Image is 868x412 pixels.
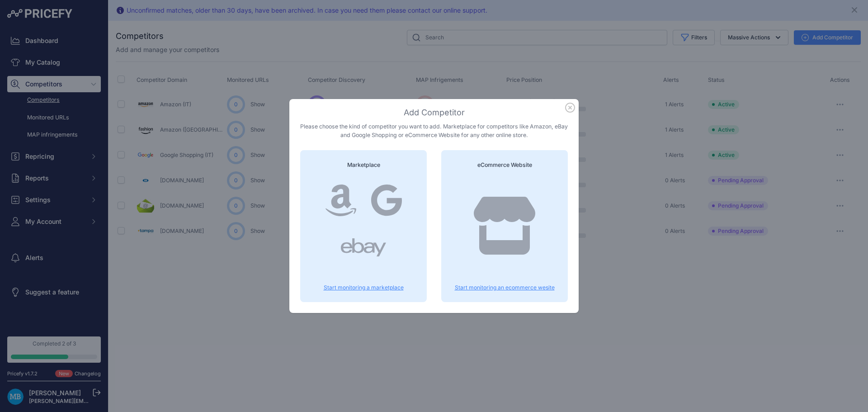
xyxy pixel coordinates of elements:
h4: eCommerce Website [452,161,557,170]
p: Please choose the kind of competitor you want to add. Marketplace for competitors like Amazon, eB... [300,123,568,139]
a: Marketplace Start monitoring a marketplace [311,161,416,291]
a: eCommerce Website Start monitoring an ecommerce wesite [452,161,557,291]
p: Start monitoring a marketplace [311,284,416,291]
p: Start monitoring an ecommerce wesite [452,284,557,291]
h4: Marketplace [311,161,416,170]
h3: Add Competitor [300,106,568,119]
